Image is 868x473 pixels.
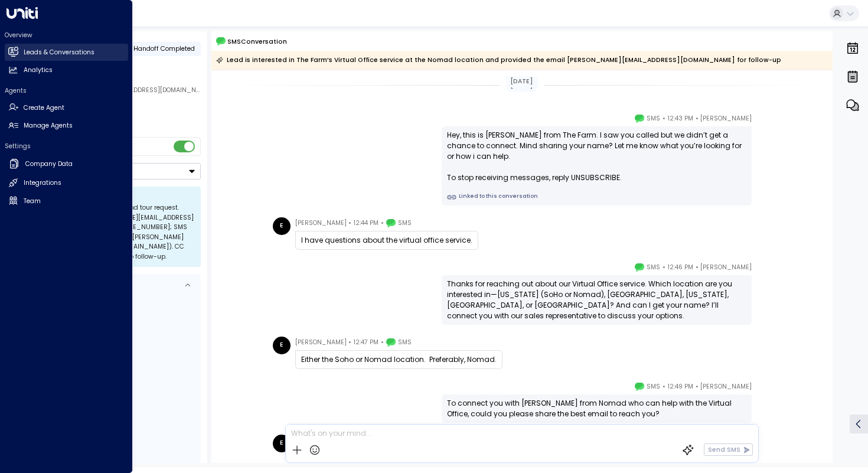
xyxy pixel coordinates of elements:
span: [PERSON_NAME] [700,262,752,273]
img: 5_headshot.jpg [756,113,774,131]
span: SMS [647,262,660,273]
a: Create Agent [5,99,128,116]
span: Handoff Completed [133,44,195,53]
a: Integrations [5,175,128,192]
div: Lead is interested in The Farm’s Virtual Office service at the Nomad location and provided the em... [216,54,781,66]
span: SMS [398,337,412,348]
h2: Analytics [24,66,53,75]
span: SMS [647,381,660,393]
span: 12:46 PM [668,262,693,273]
img: 5_headshot.jpg [756,381,774,399]
h2: Agents [5,86,128,95]
span: 12:44 PM [354,217,378,229]
span: • [381,337,384,348]
div: Thanks for reaching out about our Virtual Office service. Which location are you interested in—[U... [447,279,746,321]
img: 5_headshot.jpg [756,262,774,279]
h2: Manage Agents [24,121,73,131]
div: [DATE] [506,76,538,88]
span: [PERSON_NAME] [700,381,752,393]
h2: Overview [5,31,128,40]
a: Analytics [5,62,128,79]
h2: Integrations [24,178,61,188]
span: • [696,381,699,393]
a: Company Data [5,155,128,174]
div: E [273,337,291,354]
span: 12:43 PM [668,113,693,125]
div: I have questions about the virtual office service. [301,235,472,246]
span: • [663,262,665,273]
div: Hey, this is [PERSON_NAME] from The Farm. I saw you called but we didn’t get a chance to connect.... [447,130,746,183]
h2: Team [24,197,41,206]
span: SMS [398,217,412,229]
h2: Create Agent [24,103,64,113]
span: [PERSON_NAME] [700,113,752,125]
span: • [663,113,665,125]
div: E [273,435,291,452]
div: To connect you with [PERSON_NAME] from Nomad who can help with the Virtual Office, could you plea... [447,398,746,419]
span: [PERSON_NAME] [295,337,347,348]
a: Linked to this conversation [447,193,746,202]
span: 12:47 PM [354,337,378,348]
div: Either the Soho or Nomad location. Preferably, Nomad. [301,354,497,365]
a: Team [5,193,128,210]
a: Manage Agents [5,118,128,135]
span: • [663,381,665,393]
h2: Settings [5,142,128,151]
span: • [381,217,384,229]
span: SMS [647,113,660,125]
span: • [696,262,699,273]
h2: Company Data [25,159,73,169]
span: SMS Conversation [227,37,287,47]
span: [PERSON_NAME] [295,217,347,229]
span: • [696,113,699,125]
span: • [348,337,351,348]
span: • [348,217,351,229]
a: Leads & Conversations [5,44,128,61]
span: 12:49 PM [668,381,693,393]
div: E [273,217,291,235]
h2: Leads & Conversations [24,48,94,57]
